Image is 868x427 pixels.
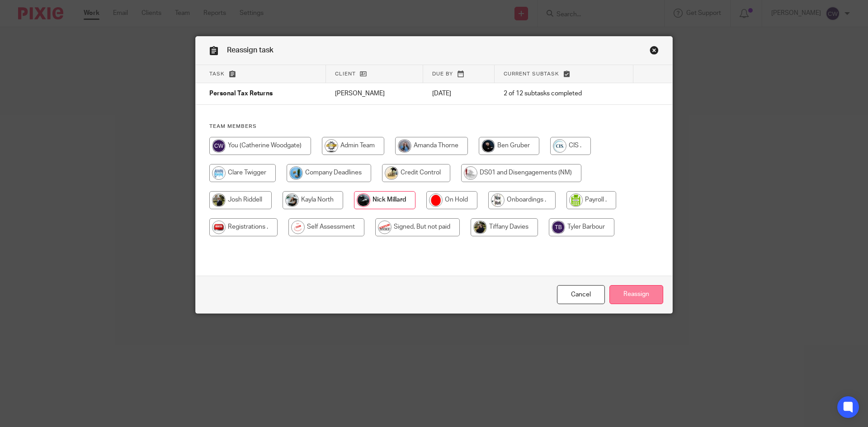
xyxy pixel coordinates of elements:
a: Close this dialog window [557,285,605,305]
p: [DATE] [432,89,486,98]
span: Reassign task [227,47,274,54]
span: Due by [432,71,453,76]
a: Close this dialog window [650,46,659,58]
td: 2 of 12 subtasks completed [495,83,633,105]
span: Personal Tax Returns [209,91,273,97]
p: [PERSON_NAME] [335,89,415,98]
span: Client [335,71,356,76]
h4: Team members [209,123,659,130]
span: Task [209,71,225,76]
input: Reassign [609,285,663,305]
span: Current subtask [504,71,559,76]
